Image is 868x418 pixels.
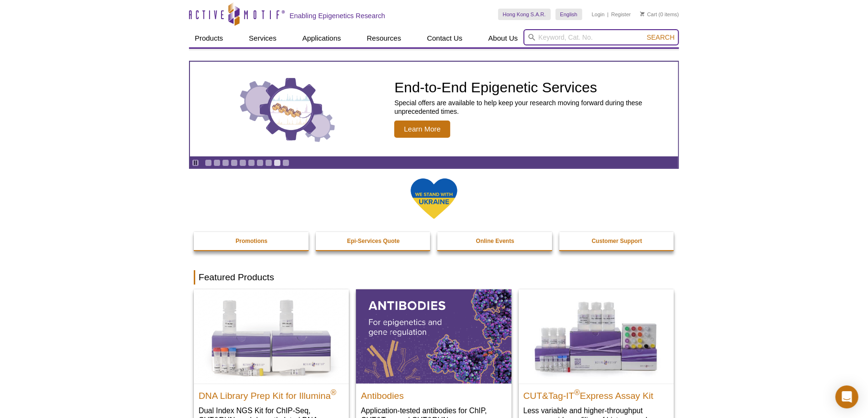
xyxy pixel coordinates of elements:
[282,159,289,166] a: Go to slide 10
[592,238,642,244] strong: Customer Support
[498,9,551,20] a: Hong Kong S.A.R.
[356,289,511,383] img: All Antibodies
[213,159,221,166] a: Go to slide 2
[190,62,678,156] a: Three gears with decorative charts inside the larger center gear. End-to-End Epigenetic Services ...
[289,11,385,20] h2: Enabling Epigenetics Research
[265,159,272,166] a: Go to slide 8
[519,289,674,383] img: CUT&Tag-IT® Express Assay Kit
[476,238,514,244] strong: Online Events
[239,159,246,166] a: Go to slide 5
[192,159,199,166] a: Toggle autoplay
[607,9,609,20] li: |
[523,29,679,45] input: Keyword, Cat. No.
[523,386,669,401] h2: CUT&Tag-IT Express Assay Kit
[194,289,349,383] img: DNA Library Prep Kit for Illumina
[199,386,344,401] h2: DNA Library Prep Kit for Illumina
[437,232,553,250] a: Online Events
[559,232,675,250] a: Customer Support
[240,76,335,143] img: Three gears with decorative charts inside the larger center gear.
[640,11,657,18] a: Cart
[190,62,678,156] article: End-to-End Epigenetic Services
[316,232,432,250] a: Epi-Services Quote
[297,29,347,47] a: Applications
[394,80,673,95] h2: End-to-End Epigenetic Services
[274,159,281,166] a: Go to slide 9
[256,159,264,166] a: Go to slide 7
[556,9,582,20] a: English
[243,29,282,47] a: Services
[189,29,229,47] a: Products
[235,238,267,244] strong: Promotions
[194,270,674,285] h2: Featured Products
[421,29,468,47] a: Contact Us
[231,159,238,166] a: Go to slide 4
[248,159,255,166] a: Go to slide 6
[592,11,605,18] a: Login
[640,11,645,16] img: Your Cart
[347,238,400,244] strong: Epi-Services Quote
[361,29,407,47] a: Resources
[361,386,506,401] h2: Antibodies
[194,232,310,250] a: Promotions
[394,121,450,138] span: Learn More
[222,159,229,166] a: Go to slide 3
[835,385,858,408] div: Open Intercom Messenger
[410,177,458,220] img: We Stand With Ukraine
[574,388,580,396] sup: ®
[205,159,212,166] a: Go to slide 1
[647,33,675,41] span: Search
[644,33,678,42] button: Search
[483,29,524,47] a: About Us
[394,99,673,116] p: Special offers are available to help keep your research moving forward during these unprecedented...
[640,9,679,20] li: (0 items)
[611,11,631,18] a: Register
[331,388,336,396] sup: ®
